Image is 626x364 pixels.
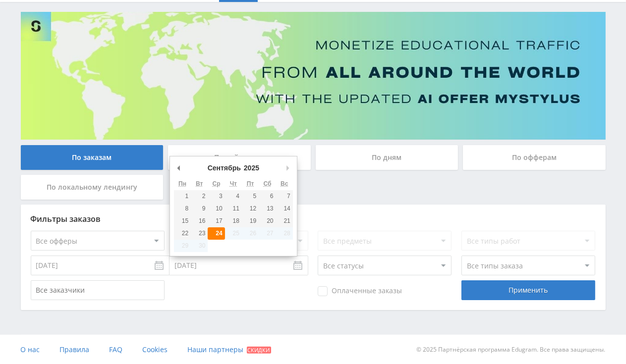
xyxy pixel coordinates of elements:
[168,145,311,170] div: По действиям
[208,203,225,215] button: 10
[208,190,225,203] button: 3
[213,180,221,187] abbr: Среда
[318,286,402,296] span: Оплаченные заказы
[191,190,208,203] button: 2
[263,180,271,187] abbr: Суббота
[174,160,184,175] button: Предыдущий месяц
[206,160,242,175] div: Сентябрь
[178,180,186,187] abbr: Понедельник
[170,256,308,275] input: Use the arrow keys to pick a date
[259,215,276,227] button: 20
[316,145,458,170] div: По дням
[31,280,165,300] input: Все заказчики
[242,190,259,203] button: 5
[21,145,164,170] div: По заказам
[242,203,259,215] button: 12
[247,180,254,187] abbr: Пятница
[188,345,244,354] span: Наши партнеры
[31,214,596,223] div: Фильтры заказов
[242,215,259,227] button: 19
[174,190,191,203] button: 1
[208,215,225,227] button: 17
[281,180,288,187] abbr: Воскресенье
[242,160,261,175] div: 2025
[208,227,225,240] button: 24
[230,180,237,187] abbr: Четверг
[143,345,168,354] span: Cookies
[283,160,293,175] button: Следующий месяц
[276,215,293,227] button: 21
[196,180,203,187] abbr: Вторник
[174,203,191,215] button: 8
[60,345,90,354] span: Правила
[247,347,271,354] span: Скидки
[21,175,164,200] div: По локальному лендингу
[225,190,242,203] button: 4
[31,256,170,275] input: Use the arrow keys to pick a date
[191,215,208,227] button: 16
[259,203,276,215] button: 13
[461,280,595,300] div: Применить
[259,190,276,203] button: 6
[225,215,242,227] button: 18
[174,227,191,240] button: 22
[463,145,606,170] div: По офферам
[276,203,293,215] button: 14
[225,203,242,215] button: 11
[174,215,191,227] button: 15
[21,12,606,140] img: Banner
[21,345,40,354] span: О нас
[191,227,208,240] button: 23
[110,345,123,354] span: FAQ
[191,203,208,215] button: 9
[276,190,293,203] button: 7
